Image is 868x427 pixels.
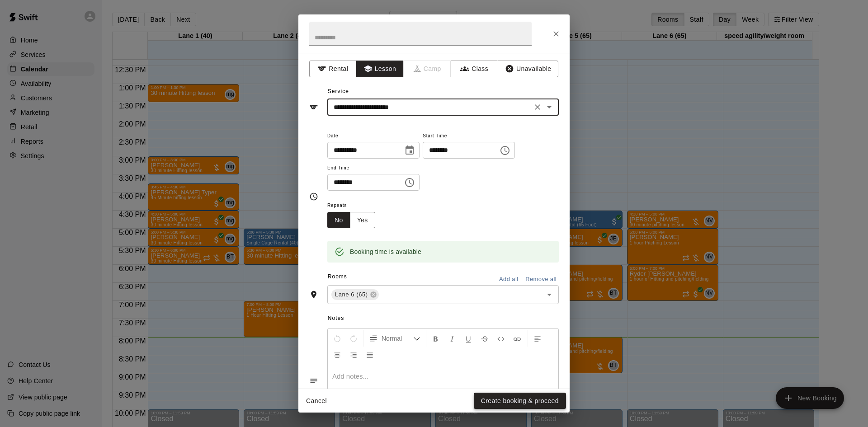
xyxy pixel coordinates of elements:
button: Cancel [302,393,331,409]
button: Rental [309,61,357,77]
button: Choose date, selected date is Oct 9, 2025 [401,141,419,160]
span: Start Time [423,130,515,142]
span: Notes [328,311,559,326]
button: Add all [494,272,523,286]
button: Remove all [523,272,559,286]
button: Unavailable [498,61,558,77]
button: Formatting Options [365,330,424,347]
svg: Timing [309,192,318,201]
button: Redo [346,330,361,347]
button: Format Strikethrough [477,330,492,347]
button: Choose time, selected time is 7:30 PM [401,174,419,192]
span: Camps can only be created in the Services page [404,61,451,77]
button: Right Align [346,347,361,363]
button: Format Underline [461,330,476,347]
span: Lane 6 (65) [331,290,372,299]
svg: Notes [309,376,318,385]
svg: Service [309,103,318,112]
div: outlined button group [327,212,375,229]
button: No [327,212,350,229]
button: Insert Code [493,330,509,347]
button: Close [548,26,564,42]
span: Date [327,130,420,142]
button: Format Italics [444,330,460,347]
button: Yes [350,212,375,229]
button: Create booking & proceed [474,393,566,409]
div: Booking time is available [350,244,421,260]
span: Service [328,88,349,94]
button: Insert Link [509,330,525,347]
button: Undo [330,330,345,347]
button: Choose time, selected time is 7:00 PM [496,141,514,160]
span: Normal [382,334,413,343]
button: Format Bold [428,330,443,347]
button: Class [451,61,498,77]
span: Rooms [328,273,347,280]
button: Clear [531,101,544,113]
span: Repeats [327,200,382,212]
button: Open [543,101,556,113]
button: Justify Align [362,347,377,363]
button: Center Align [330,347,345,363]
button: Left Align [530,330,545,347]
button: Lesson [356,61,404,77]
div: Lane 6 (65) [331,289,379,300]
button: Open [543,288,556,301]
span: End Time [327,162,420,174]
svg: Rooms [309,290,318,299]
